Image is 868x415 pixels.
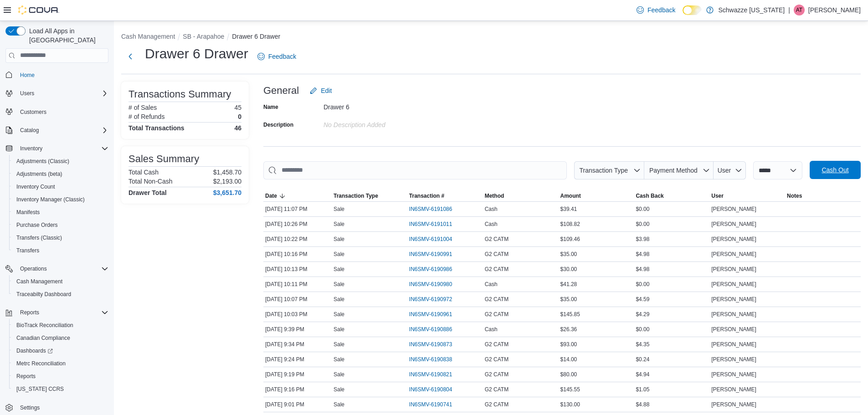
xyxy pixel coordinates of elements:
[183,33,224,40] button: SB - Arapahoe
[485,251,508,258] span: G2 CATM
[306,82,335,100] button: Edit
[16,334,70,342] span: Canadian Compliance
[13,289,75,300] a: Traceabilty Dashboard
[121,47,139,66] button: Next
[16,291,71,298] span: Traceabilty Dashboard
[9,244,112,257] button: Transfers
[9,288,112,301] button: Traceabilty Dashboard
[634,190,709,201] button: Cash Back
[409,324,462,335] button: IN6SMV-6190886
[560,220,580,228] span: $108.82
[409,311,452,318] span: IN6SMV-6190961
[265,192,277,200] span: Date
[20,90,34,97] span: Users
[649,167,698,174] span: Payment Method
[2,87,112,100] button: Users
[560,341,577,348] span: $93.00
[647,5,675,15] span: Feedback
[560,251,577,258] span: $35.00
[213,169,241,176] p: $1,458.70
[718,167,731,174] span: User
[16,183,55,190] span: Inventory Count
[2,262,112,275] button: Operations
[9,332,112,344] button: Canadian Compliance
[634,384,709,395] div: $1.05
[263,369,332,380] div: [DATE] 9:19 PM
[711,266,756,273] span: [PERSON_NAME]
[334,192,378,200] span: Transaction Type
[560,266,577,273] span: $30.00
[485,401,508,408] span: G2 CATM
[560,386,580,393] span: $145.55
[2,306,112,319] button: Reports
[263,339,332,350] div: [DATE] 9:34 PM
[2,105,112,118] button: Customers
[128,113,164,120] h6: # of Refunds
[334,220,344,228] p: Sale
[560,356,577,363] span: $14.00
[263,190,332,201] button: Date
[268,52,296,61] span: Feedback
[263,384,332,395] div: [DATE] 9:16 PM
[263,103,278,111] label: Name
[634,339,709,350] div: $4.35
[13,276,66,287] a: Cash Management
[16,234,62,241] span: Transfers (Classic)
[711,220,756,228] span: [PERSON_NAME]
[409,264,462,275] button: IN6SMV-6190986
[634,204,709,215] div: $0.00
[13,289,108,300] span: Traceabilty Dashboard
[9,219,112,231] button: Purchase Orders
[334,356,344,363] p: Sale
[711,326,756,333] span: [PERSON_NAME]
[334,296,344,303] p: Sale
[13,207,43,218] a: Manifests
[711,205,756,213] span: [PERSON_NAME]
[263,234,332,245] div: [DATE] 10:22 PM
[16,322,73,329] span: BioTrack Reconciliation
[263,161,567,179] input: This is a search bar. As you type, the results lower in the page will automatically filter.
[13,276,108,287] span: Cash Management
[13,384,108,395] span: Washington CCRS
[409,192,444,200] span: Transaction #
[409,279,462,290] button: IN6SMV-6190980
[128,169,159,176] h6: Total Cash
[128,154,199,164] h3: Sales Summary
[16,402,43,413] a: Settings
[13,333,74,343] a: Canadian Compliance
[560,236,580,243] span: $109.46
[794,5,805,15] div: Alex Trevino
[579,167,628,174] span: Transaction Type
[263,249,332,260] div: [DATE] 10:16 PM
[485,296,508,303] span: G2 CATM
[485,356,508,363] span: G2 CATM
[560,281,577,288] span: $41.28
[711,281,756,288] span: [PERSON_NAME]
[16,263,51,274] button: Operations
[560,401,580,408] span: $130.00
[16,143,108,154] span: Inventory
[16,107,50,118] a: Customers
[9,344,112,357] a: Dashboards
[334,281,344,288] p: Sale
[409,384,462,395] button: IN6SMV-6190804
[485,281,498,288] span: Cash
[485,326,498,333] span: Cash
[634,354,709,365] div: $0.24
[16,125,42,136] button: Catalog
[20,265,47,272] span: Operations
[263,204,332,215] div: [DATE] 11:07 PM
[709,190,785,201] button: User
[409,204,462,215] button: IN6SMV-6191086
[263,354,332,365] div: [DATE] 9:24 PM
[334,326,344,333] p: Sale
[13,320,108,331] span: BioTrack Reconciliation
[128,189,167,196] h4: Drawer Total
[13,345,56,356] a: Dashboards
[409,354,462,365] button: IN6SMV-6190838
[232,33,280,40] button: Drawer 6 Drawer
[634,264,709,275] div: $4.98
[16,88,108,99] span: Users
[9,155,112,168] button: Adjustments (Classic)
[409,309,462,320] button: IN6SMV-6190961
